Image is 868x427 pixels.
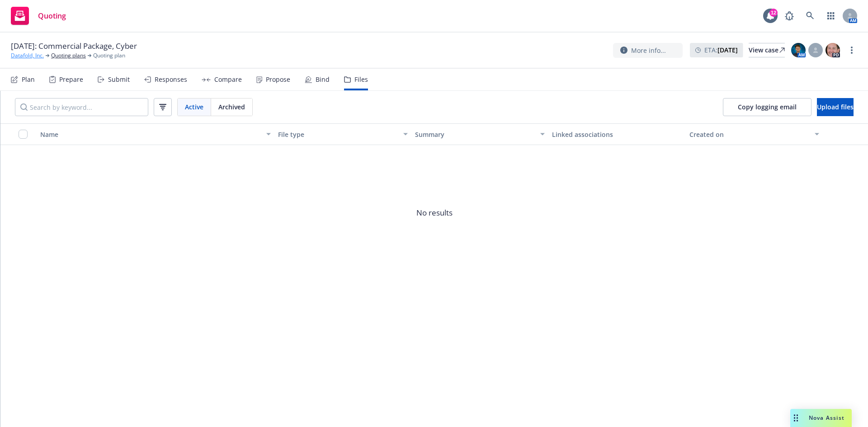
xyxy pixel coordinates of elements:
[278,130,398,139] div: File type
[15,98,148,116] input: Search by keyword...
[548,123,685,145] button: Linked associations
[817,98,854,116] button: Upload files
[552,130,682,139] div: Linked associations
[791,43,806,57] img: photo
[266,76,290,83] div: Propose
[354,76,368,83] div: Files
[93,52,125,60] span: Quoting plan
[613,43,683,58] button: More info...
[822,7,840,25] a: Switch app
[22,76,35,83] div: Plan
[185,102,203,112] span: Active
[846,45,857,56] a: more
[801,7,819,25] a: Search
[817,103,854,111] span: Upload files
[749,43,785,57] div: View case
[631,46,666,55] span: More info...
[411,123,548,145] button: Summary
[723,98,811,116] button: Copy logging email
[316,76,330,83] div: Bind
[826,43,840,57] img: photo
[0,145,868,281] span: No results
[11,41,137,52] span: [DATE]: Commercial Package, Cyber
[274,123,411,145] button: File type
[37,123,274,145] button: Name
[790,409,802,427] div: Drag to move
[7,3,70,28] a: Quoting
[717,46,738,54] strong: [DATE]
[415,130,535,139] div: Summary
[59,76,83,83] div: Prepare
[769,9,778,17] div: 12
[689,130,809,139] div: Created on
[790,409,852,427] button: Nova Assist
[686,123,823,145] button: Created on
[809,414,844,422] span: Nova Assist
[19,130,28,139] input: Select all
[155,76,187,83] div: Responses
[749,43,785,57] a: View case
[108,76,130,83] div: Submit
[11,52,44,60] a: Datafold, Inc.
[38,12,66,19] span: Quoting
[51,52,86,60] a: Quoting plans
[704,45,738,55] span: ETA :
[214,76,242,83] div: Compare
[738,103,797,111] span: Copy logging email
[40,130,261,139] div: Name
[780,7,798,25] a: Report a Bug
[218,102,245,112] span: Archived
